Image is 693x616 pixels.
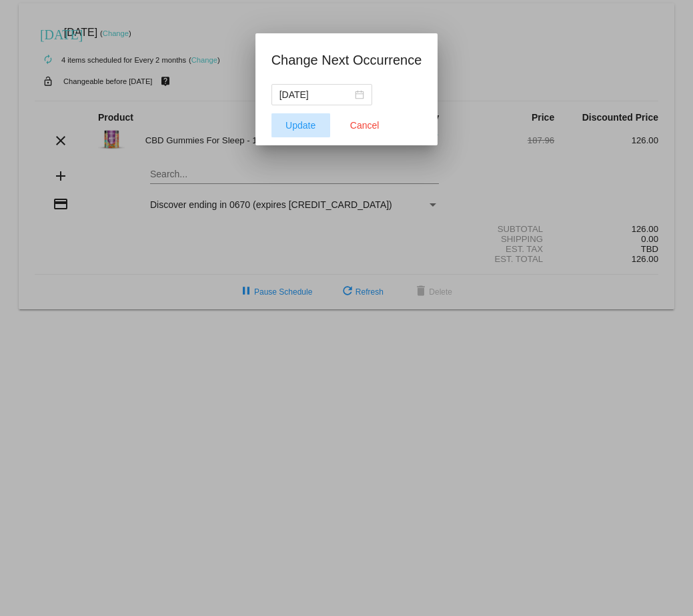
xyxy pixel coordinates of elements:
[271,49,422,71] h1: Change Next Occurrence
[285,120,315,131] span: Update
[279,87,352,102] input: Select date
[271,113,330,137] button: Update
[350,120,380,131] span: Cancel
[335,113,394,137] button: Close dialog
